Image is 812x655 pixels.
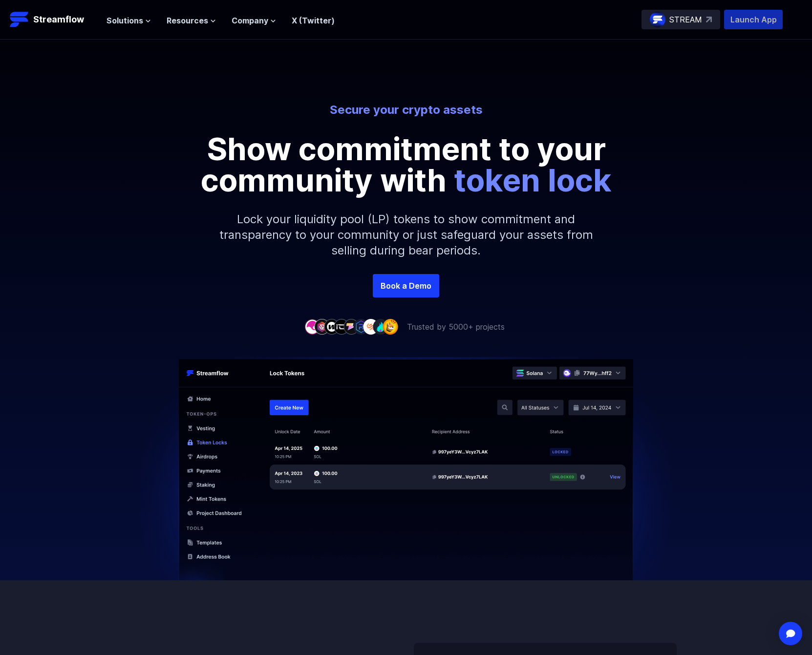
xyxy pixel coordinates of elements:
a: STREAM [641,10,720,29]
img: company-9 [383,319,398,334]
div: Open Intercom Messenger [779,622,802,645]
p: Lock your liquidity pool (LP) tokens to show commitment and transparency to your community or jus... [196,196,616,274]
a: Book a Demo [373,274,439,297]
img: company-5 [343,319,359,334]
img: company-4 [334,319,349,334]
img: top-right-arrow.svg [706,17,712,22]
img: company-8 [373,319,388,334]
button: Solutions [107,15,151,26]
img: streamflow-logo-circle.png [650,12,665,27]
button: Resources [167,15,216,26]
button: Launch App [724,10,783,29]
img: Hero Image [128,357,684,605]
span: token lock [454,161,612,199]
span: Resources [167,15,208,26]
a: Streamflow [10,10,97,29]
img: company-3 [324,319,340,334]
img: company-1 [304,319,320,334]
p: STREAM [669,14,702,25]
img: company-2 [314,319,330,334]
p: Secure your crypto assets [135,102,677,118]
button: Company [232,15,276,26]
img: company-6 [353,319,369,334]
span: Solutions [107,15,143,26]
p: Show commitment to your community with [186,133,626,196]
img: Streamflow Logo [10,10,29,29]
p: Trusted by 5000+ projects [407,321,505,333]
span: Company [232,15,268,26]
a: X (Twitter) [292,16,335,25]
img: company-7 [363,319,379,334]
p: Streamflow [33,13,84,26]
